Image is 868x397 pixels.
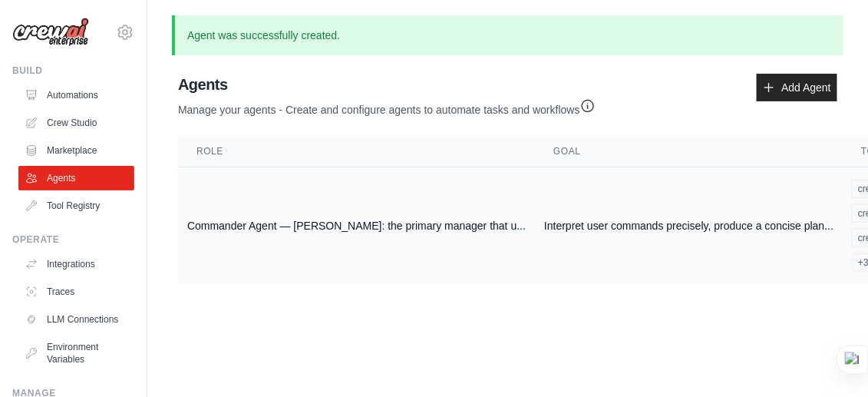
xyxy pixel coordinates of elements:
[18,194,134,218] a: Tool Registry
[12,233,134,246] div: Operate
[178,95,596,117] p: Manage your agents - Create and configure agents to automate tasks and workflows
[18,166,134,190] a: Agents
[18,111,134,135] a: Crew Studio
[535,136,843,167] th: Goal
[12,18,89,47] img: Logo
[18,252,134,276] a: Integrations
[535,167,843,285] td: Interpret user commands precisely, produce a concise plan...
[18,280,134,304] a: Traces
[178,74,596,95] h2: Agents
[757,74,837,101] a: Add Agent
[18,138,134,163] a: Marketplace
[172,15,843,55] p: Agent was successfully created.
[18,307,134,332] a: LLM Connections
[18,335,134,372] a: Environment Variables
[18,83,134,108] a: Automations
[12,65,134,77] div: Build
[178,136,535,167] th: Role
[178,167,535,285] td: Commander Agent — [PERSON_NAME]: the primary manager that u...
